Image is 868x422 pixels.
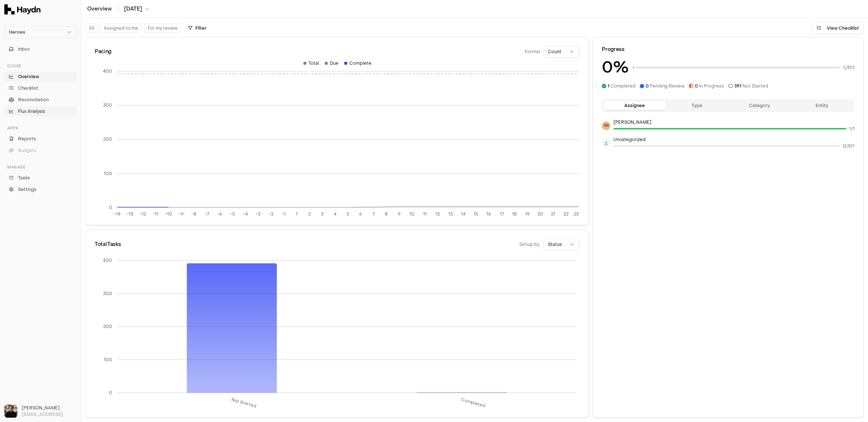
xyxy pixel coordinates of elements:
[230,211,235,217] tspan: -5
[646,83,649,89] span: 0
[608,83,609,89] span: 1
[18,108,45,115] span: Flux Analysis
[4,145,77,155] button: Budgets
[4,122,77,134] div: Apps
[843,143,855,149] span: 0 / 391
[18,186,37,193] span: Settings
[791,101,853,110] button: Entity
[474,211,478,217] tspan: 15
[325,60,339,66] div: Due
[487,211,492,217] tspan: 16
[344,60,371,66] div: Complete
[843,65,855,71] span: 1 / 392
[192,211,197,217] tspan: -8
[4,44,77,54] button: Inbox
[4,106,77,116] a: Flux Analysis
[4,405,17,418] img: Ole Heine
[95,241,121,248] div: Total Tasks
[519,242,540,247] span: Group by:
[109,205,112,210] tspan: 0
[104,357,112,363] tspan: 100
[124,5,142,13] span: [DATE]
[205,211,209,217] tspan: -7
[303,60,319,66] div: Total
[812,22,864,34] button: View Checklist
[525,49,540,55] span: Format
[103,102,112,108] tspan: 300
[4,161,77,173] div: Manage
[114,211,120,217] tspan: -14
[165,211,172,217] tspan: -10
[4,26,77,38] button: Heroes
[602,56,629,79] h3: 0 %
[269,211,273,217] tspan: -2
[4,134,77,144] a: Reports
[308,211,311,217] tspan: 2
[321,211,324,217] tspan: 3
[334,211,336,217] tspan: 4
[115,5,120,12] span: /
[4,173,77,183] a: Tasks
[500,211,504,217] tspan: 17
[603,101,666,110] button: Assignee
[385,211,388,217] tspan: 8
[103,68,112,74] tspan: 400
[728,101,791,110] button: Category
[144,24,181,33] button: For my review
[127,211,133,217] tspan: -13
[87,5,112,13] a: Overview
[849,126,855,132] span: 1 / 1
[243,211,248,217] tspan: -4
[4,60,77,72] div: Close
[574,211,579,217] tspan: 23
[179,211,184,217] tspan: -9
[512,211,517,217] tspan: 18
[4,95,77,105] a: Reconciliation
[666,101,728,110] button: Type
[734,83,741,89] span: 391
[563,211,569,217] tspan: 22
[461,397,486,409] tspan: Completed
[124,5,149,13] button: [DATE]
[359,211,362,217] tspan: 6
[613,119,855,125] p: [PERSON_NAME]
[4,184,77,195] a: Settings
[18,175,30,181] span: Tasks
[184,22,211,34] button: Filter
[87,5,149,13] nav: breadcrumb
[551,211,555,217] tspan: 21
[95,48,111,55] div: Pacing
[525,211,530,217] tspan: 19
[231,397,257,409] tspan: Not Started
[103,137,112,142] tspan: 200
[18,46,30,52] span: Inbox
[103,257,112,263] tspan: 400
[22,405,77,411] h3: [PERSON_NAME]
[734,83,768,89] span: Not Started
[346,211,349,217] tspan: 5
[695,83,698,89] span: 0
[373,211,375,217] tspan: 7
[256,211,260,217] tspan: -3
[9,29,25,35] span: Heroes
[613,137,855,142] p: Uncategorized
[86,24,98,33] button: All
[104,171,112,176] tspan: 100
[435,211,440,217] tspan: 12
[18,147,37,154] span: Budgets
[18,97,49,103] span: Reconciliation
[423,211,427,217] tspan: 11
[602,122,610,130] span: NB
[608,83,635,89] span: Completed
[296,211,298,217] tspan: 1
[153,211,158,217] tspan: -11
[4,83,77,93] a: Checklist
[217,211,222,217] tspan: -6
[537,211,543,217] tspan: 20
[646,83,685,89] span: Pending Review
[461,211,465,217] tspan: 14
[4,72,77,82] a: Overview
[195,25,207,31] span: Filter
[409,211,414,217] tspan: 10
[103,290,112,296] tspan: 300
